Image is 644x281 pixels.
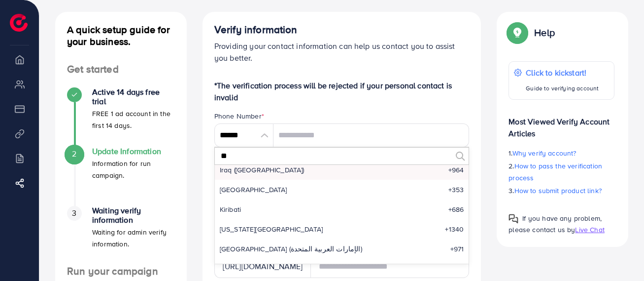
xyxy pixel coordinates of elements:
[534,27,555,39] p: Help
[214,24,470,36] h4: Verify information
[508,214,518,224] img: Popup guide
[214,111,264,121] label: Phone Number
[220,185,287,195] span: [GEOGRAPHIC_DATA]
[10,14,28,32] img: logo
[92,87,175,106] h4: Active 14 days free trial
[508,147,614,159] p: 1.
[220,204,241,214] span: Kiribati
[72,148,76,160] span: 2
[55,265,187,278] h4: Run your campaign
[220,165,305,175] span: Iraq (‫[GEOGRAPHIC_DATA]‬‎)
[445,224,464,234] span: +1340
[448,185,464,195] span: +353
[512,148,576,158] span: Why verify account?
[526,82,599,94] p: Guide to verifying account
[448,165,464,175] span: +964
[450,244,464,254] span: +971
[575,225,604,235] span: Live Chat
[508,24,526,41] img: Popup guide
[508,160,614,184] p: 2.
[508,161,602,183] span: How to pass the verification process
[220,224,323,234] span: [US_STATE][GEOGRAPHIC_DATA]
[508,185,614,197] p: 3.
[514,186,602,196] span: How to submit product link?
[448,204,464,214] span: +686
[55,147,187,206] li: Update Information
[526,67,599,79] p: Click to kickstart!
[214,254,311,278] div: [URL][DOMAIN_NAME]
[92,147,175,156] h4: Update Information
[92,206,175,225] h4: Waiting verify information
[214,40,470,64] p: Providing your contact information can help us contact you to assist you better.
[508,213,602,235] span: If you have any problem, please contact us by
[55,87,187,147] li: Active 14 days free trial
[92,226,175,250] p: Waiting for admin verify information.
[92,158,175,181] p: Information for run campaign.
[55,206,187,265] li: Waiting verify information
[55,63,187,76] h4: Get started
[55,24,187,47] h4: A quick setup guide for your business.
[508,108,614,139] p: Most Viewed Verify Account Articles
[72,207,76,219] span: 3
[220,244,362,254] span: [GEOGRAPHIC_DATA] (‫الإمارات العربية المتحدة‬‎)
[602,237,637,274] iframe: Chat
[214,80,470,103] p: *The verification process will be rejected if your personal contact is invalid
[92,108,175,131] p: FREE 1 ad account in the first 14 days.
